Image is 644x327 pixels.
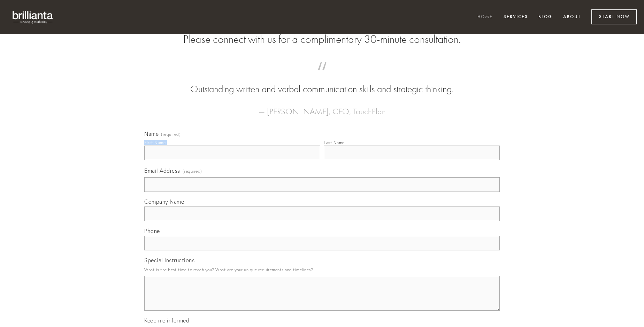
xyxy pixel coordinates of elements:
[155,69,489,83] span: “
[144,130,159,137] span: Name
[499,11,532,23] a: Services
[559,11,585,23] a: About
[144,317,189,324] span: Keep me informed
[591,9,637,24] a: Start Now
[155,69,489,96] blockquote: Outstanding written and verbal communication skills and strategic thinking.
[144,227,160,234] span: Phone
[144,257,194,264] span: Special Instructions
[144,167,180,174] span: Email Address
[324,140,345,145] div: Last Name
[534,11,557,23] a: Blog
[144,33,500,46] h2: Please connect with us for a complimentary 30-minute consultation.
[7,7,59,27] img: brillianta - research, strategy, marketing
[144,140,166,145] div: First Name
[155,96,489,118] figcaption: — [PERSON_NAME], CEO, TouchPlan
[144,198,184,205] span: Company Name
[473,11,497,23] a: Home
[183,166,202,176] span: (required)
[161,132,181,137] span: (required)
[144,265,500,274] p: What is the best time to reach you? What are your unique requirements and timelines?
